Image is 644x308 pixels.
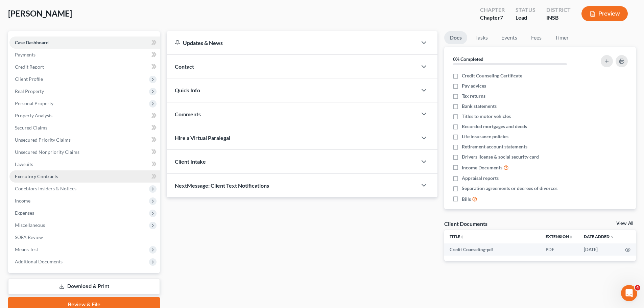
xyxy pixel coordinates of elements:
[175,63,194,70] span: Contact
[15,125,47,131] span: Secured Claims
[480,14,505,22] div: Chapter
[540,243,578,256] td: PDF
[462,133,508,140] span: Life insurance policies
[462,175,499,182] span: Appraisal reports
[9,231,160,243] a: SOFA Review
[581,6,628,21] button: Preview
[15,173,58,179] span: Executory Contracts
[460,235,464,239] i: unfold_more
[15,210,34,216] span: Expenses
[546,14,571,22] div: INSB
[610,235,614,239] i: expand_more
[15,246,38,252] span: Means Test
[462,153,539,160] span: Drivers license & social security card
[621,285,637,301] iframe: Intercom live chat
[462,185,557,192] span: Separation agreements or decrees of divorces
[8,279,160,294] a: Download & Print
[635,285,640,290] span: 4
[496,31,523,44] a: Events
[462,82,486,89] span: Pay advices
[462,196,471,203] span: Bills
[462,143,527,150] span: Retirement account statements
[175,135,230,141] span: Hire a Virtual Paralegal
[546,6,571,14] div: District
[15,222,45,228] span: Miscellaneous
[15,40,49,45] span: Case Dashboard
[516,6,535,14] div: Status
[525,31,547,44] a: Fees
[9,122,160,134] a: Secured Claims
[462,113,511,120] span: Titles to motor vehicles
[15,137,71,143] span: Unsecured Priority Claims
[15,259,63,264] span: Additional Documents
[15,52,35,57] span: Payments
[578,243,620,256] td: [DATE]
[15,149,79,155] span: Unsecured Nonpriority Claims
[175,182,269,189] span: NextMessage: Client Text Notifications
[15,100,53,106] span: Personal Property
[9,158,160,170] a: Lawsuits
[462,93,485,99] span: Tax returns
[9,134,160,146] a: Unsecured Priority Claims
[500,14,503,21] span: 7
[462,103,497,110] span: Bank statements
[175,39,409,46] div: Updates & News
[175,87,200,93] span: Quick Info
[516,14,535,22] div: Lead
[8,8,72,18] span: [PERSON_NAME]
[15,198,30,204] span: Income
[15,76,43,82] span: Client Profile
[175,158,206,165] span: Client Intake
[584,234,614,239] a: Date Added expand_more
[9,61,160,73] a: Credit Report
[546,234,573,239] a: Extensionunfold_more
[9,110,160,122] a: Property Analysis
[453,56,483,62] strong: 0% Completed
[444,31,467,44] a: Docs
[15,88,44,94] span: Real Property
[175,111,201,117] span: Comments
[462,123,527,130] span: Recorded mortgages and deeds
[462,164,502,171] span: Income Documents
[569,235,573,239] i: unfold_more
[15,113,52,118] span: Property Analysis
[15,186,76,191] span: Codebtors Insiders & Notices
[462,72,522,79] span: Credit Counseling Certificate
[15,64,44,70] span: Credit Report
[470,31,493,44] a: Tasks
[15,234,43,240] span: SOFA Review
[9,146,160,158] a: Unsecured Nonpriority Claims
[450,234,464,239] a: Titleunfold_more
[550,31,574,44] a: Timer
[9,37,160,49] a: Case Dashboard
[480,6,505,14] div: Chapter
[15,161,33,167] span: Lawsuits
[9,49,160,61] a: Payments
[616,221,633,226] a: View All
[444,243,540,256] td: Credit Counseling-pdf
[9,170,160,183] a: Executory Contracts
[444,220,487,227] div: Client Documents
